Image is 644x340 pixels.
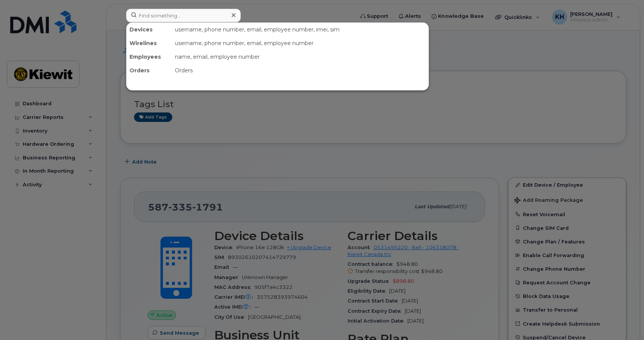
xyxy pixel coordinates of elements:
div: Orders [126,64,172,77]
div: Employees [126,50,172,64]
div: Devices [126,23,172,36]
iframe: Messenger Launcher [611,307,638,334]
div: username, phone number, email, employee number, imei, sim [172,23,429,36]
div: name, email, employee number [172,50,429,64]
div: Wirelines [126,36,172,50]
div: Orders [172,64,429,77]
div: username, phone number, email, employee number [172,36,429,50]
